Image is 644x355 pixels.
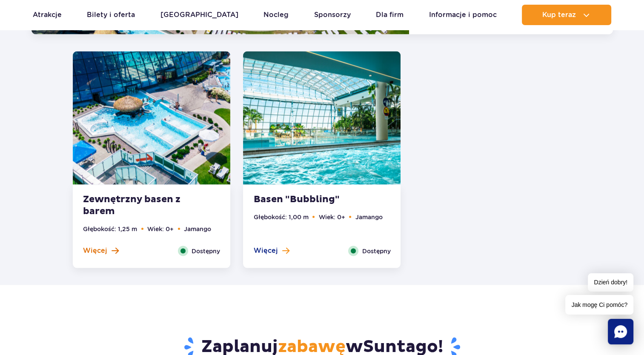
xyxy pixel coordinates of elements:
li: Wiek: 0+ [318,212,345,222]
button: Więcej [83,246,119,255]
a: Atrakcje [33,5,62,25]
span: Kup teraz [542,11,576,19]
div: Chat [608,319,633,344]
strong: Zewnętrzny basen z barem [83,194,186,218]
a: Informacje i pomoc [429,5,497,25]
li: Jamango [355,212,382,222]
strong: Basen "Bubbling" [253,194,356,206]
a: Nocleg [263,5,289,25]
span: Jak mogę Ci pomóc? [565,295,633,315]
button: Kup teraz [522,5,611,25]
li: Głębokość: 1,00 m [253,212,308,222]
li: Głębokość: 1,25 m [83,224,137,234]
span: Dzień dobry! [588,273,633,292]
span: Dostępny [192,246,220,256]
a: Bilety i oferta [87,5,135,25]
a: Sponsorzy [314,5,351,25]
a: Dla firm [376,5,404,25]
img: Zewnętrzny basen z barem [73,52,230,185]
li: Jamango [184,224,211,234]
img: Basen Bubbling [243,52,401,185]
span: Więcej [83,246,107,255]
button: Więcej [253,246,289,255]
span: Więcej [253,246,278,255]
li: Wiek: 0+ [147,224,174,234]
a: [GEOGRAPHIC_DATA] [160,5,238,25]
span: Dostępny [362,246,390,256]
